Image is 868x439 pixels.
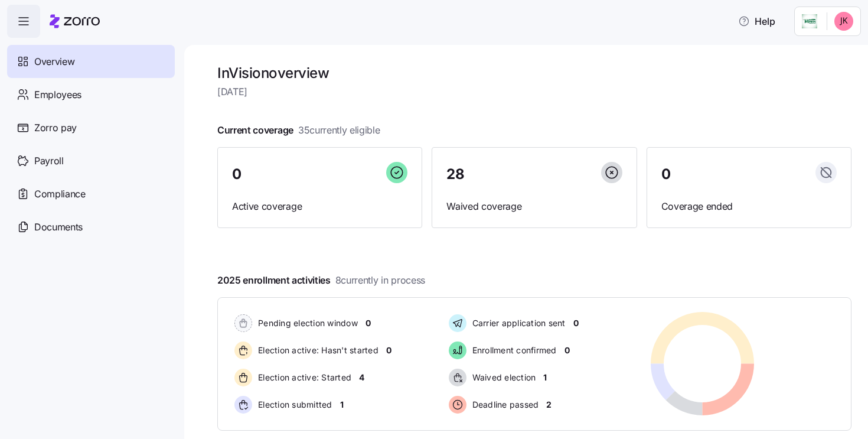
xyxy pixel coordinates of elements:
[386,344,391,356] span: 0
[359,372,364,383] span: 4
[802,14,817,28] img: Employer logo
[834,12,853,31] img: bbe559f5da8bb58b1ca91737abb3b356
[7,144,175,177] a: Payroll
[232,167,242,181] span: 0
[34,187,86,201] span: Compliance
[564,344,570,356] span: 0
[469,344,557,356] span: Enrollment confirmed
[446,199,622,214] span: Waived coverage
[34,154,64,168] span: Payroll
[34,87,81,102] span: Employees
[7,210,175,243] a: Documents
[366,317,371,329] span: 0
[34,121,77,135] span: Zorro pay
[217,84,851,99] span: [DATE]
[217,64,851,82] h1: InVision overview
[469,372,536,383] span: Waived election
[661,199,837,214] span: Coverage ended
[335,273,425,288] span: 8 currently in process
[254,344,378,356] span: Election active: Hasn't started
[543,372,547,383] span: 1
[254,317,358,329] span: Pending election window
[232,199,407,214] span: Active coverage
[298,123,380,138] span: 35 currently eligible
[661,167,671,181] span: 0
[469,317,566,329] span: Carrier application sent
[217,123,380,138] span: Current coverage
[7,111,175,144] a: Zorro pay
[340,399,344,411] span: 1
[34,220,83,235] span: Documents
[446,167,464,181] span: 28
[34,54,74,69] span: Overview
[469,399,539,411] span: Deadline passed
[729,9,785,33] button: Help
[254,372,351,383] span: Election active: Started
[217,273,425,288] span: 2025 enrollment activities
[7,78,175,111] a: Employees
[7,177,175,210] a: Compliance
[546,399,552,411] span: 2
[573,317,579,329] span: 0
[738,14,775,28] span: Help
[7,45,175,78] a: Overview
[254,399,332,411] span: Election submitted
